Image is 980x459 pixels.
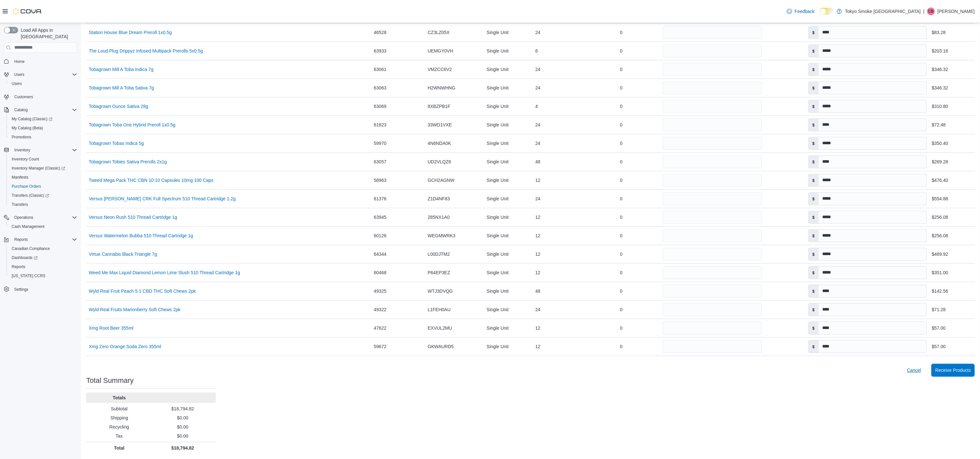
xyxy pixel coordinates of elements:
[13,8,42,15] img: Cova
[14,147,30,153] span: Inventory
[533,248,583,261] div: 12
[533,192,583,205] div: 24
[9,133,77,141] span: Promotions
[932,139,949,147] div: $350.40
[1,146,80,155] button: Inventory
[484,174,533,187] div: Single Unit
[14,94,33,100] span: Customers
[9,201,77,208] span: Transfers
[1,235,80,244] button: Reports
[18,27,77,40] span: Load All Apps in [GEOGRAPHIC_DATA]
[12,135,31,140] span: Promotions
[12,93,77,101] span: Customers
[428,287,453,295] span: WTJ3DVQG
[484,285,533,298] div: Single Unit
[932,84,949,92] div: $346.32
[6,124,80,133] button: My Catalog (Beta)
[484,211,533,224] div: Single Unit
[89,65,154,73] a: Tobagrown Mill A Toba Indica 7g
[428,269,450,277] span: P64EP3EZ
[932,324,946,332] div: $57.00
[12,202,28,207] span: Transfers
[89,29,172,36] a: Station House Blue Dream Preroll 1x0.5g
[484,229,533,242] div: Single Unit
[374,84,386,92] span: 63063
[932,121,946,129] div: $72.48
[931,364,975,377] button: Receive Products
[809,63,819,76] label: $
[9,192,77,199] span: Transfers (Classic)
[932,195,949,203] div: $554.88
[428,139,451,147] span: 4N6NDA0K
[583,248,660,261] div: 0
[89,102,148,110] a: Tobagrown Ounce Sativa 28g
[6,173,80,182] button: Manifests
[907,367,921,373] span: Cancel
[484,137,533,150] div: Single Unit
[533,266,583,279] div: 12
[809,322,819,334] label: $
[89,195,236,203] a: Versus [PERSON_NAME] CRK Full Spectrum 510 Thread Cartridge 1.2g
[583,26,660,39] div: 0
[12,184,41,189] span: Purchase Orders
[484,26,533,39] div: Single Unit
[89,213,177,221] a: Versus Neon Rush 510 Thread Cartridge 1g
[14,237,28,242] span: Reports
[820,8,834,15] input: Dark Mode
[932,343,946,350] div: $57.00
[809,211,819,223] label: $
[932,29,946,36] div: $83.28
[9,201,30,208] a: Transfers
[484,192,533,205] div: Single Unit
[809,230,819,242] label: $
[374,250,386,258] span: 64344
[12,116,52,122] span: My Catalog (Classic)
[9,223,47,230] a: Cash Management
[12,166,65,171] span: Inventory Manager (Classic)
[374,232,386,240] span: 60126
[928,7,934,15] span: CB
[12,71,27,78] button: Users
[9,223,77,230] span: Cash Management
[583,322,660,335] div: 0
[9,263,77,271] span: Reports
[6,114,80,124] a: My Catalog (Classic)
[428,195,450,203] span: Z1D4NF83
[152,415,213,421] p: $0.00
[9,272,48,280] a: [US_STATE] CCRS
[484,81,533,94] div: Single Unit
[533,137,583,150] div: 24
[9,164,77,172] span: Inventory Manager (Classic)
[89,250,157,258] a: Virtue Cannabis Black Triangle 7g
[12,71,77,78] span: Users
[428,29,450,36] span: CZ3LZ05X
[583,211,660,224] div: 0
[14,215,33,220] span: Operations
[932,287,949,295] div: $142.56
[784,5,817,18] a: Feedback
[374,324,386,332] span: 47622
[533,303,583,316] div: 24
[89,269,240,277] a: Weed Me Max Liquid Diamond Lemon Lime Slush 510 Thread Cartridge 1g
[9,173,31,181] a: Manifests
[533,26,583,39] div: 24
[533,285,583,298] div: 48
[428,102,450,110] span: 8XBZPB1F
[374,195,386,203] span: 61376
[845,7,921,15] p: Tokyo Smoke [GEOGRAPHIC_DATA]
[9,164,68,172] a: Inventory Manager (Classic)
[9,155,77,163] span: Inventory Count
[905,364,924,377] button: Cancel
[533,100,583,113] div: 4
[428,232,455,240] span: WEGMWRK3
[533,155,583,168] div: 48
[12,106,30,114] button: Catalog
[428,47,453,55] span: UEMGY0VH
[428,306,451,313] span: L1FEH0AU
[9,115,77,123] span: My Catalog (Classic)
[809,340,819,353] label: $
[9,124,77,132] span: My Catalog (Beta)
[89,445,150,451] p: Total
[12,255,38,260] span: Dashboards
[428,84,455,92] span: H2WNWHNG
